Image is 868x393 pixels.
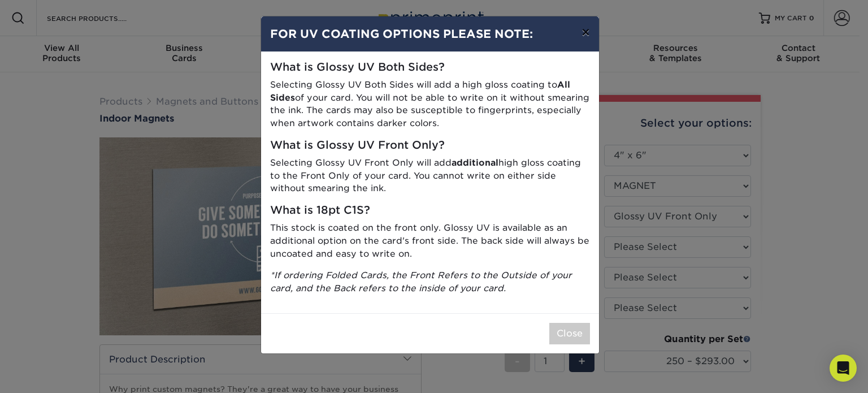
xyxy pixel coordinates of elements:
[270,61,590,74] h5: What is Glossy UV Both Sides?
[572,16,598,48] button: ×
[270,79,570,103] strong: All Sides
[270,157,590,195] p: Selecting Glossy UV Front Only will add high gloss coating to the Front Only of your card. You ca...
[830,355,857,382] div: Open Intercom Messenger
[270,270,572,293] i: *If ordering Folded Cards, the Front Refers to the Outside of your card, and the Back refers to t...
[452,157,498,168] strong: additional
[270,79,590,130] p: Selecting Glossy UV Both Sides will add a high gloss coating to of your card. You will not be abl...
[270,204,590,217] h5: What is 18pt C1S?
[270,25,590,42] h4: FOR UV COATING OPTIONS PLEASE NOTE:
[549,323,590,344] button: Close
[270,139,590,152] h5: What is Glossy UV Front Only?
[270,222,590,260] p: This stock is coated on the front only. Glossy UV is available as an additional option on the car...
